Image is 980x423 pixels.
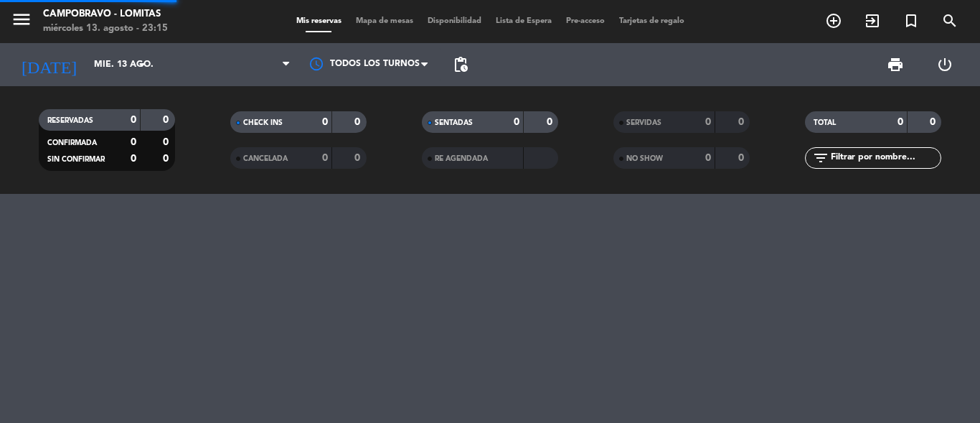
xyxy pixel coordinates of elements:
span: RE AGENDADA [435,155,488,162]
strong: 0 [514,117,519,127]
strong: 0 [322,153,328,163]
span: RESERVADAS [47,117,93,124]
i: add_circle_outline [825,12,842,29]
span: NO SHOW [626,155,663,162]
span: Mapa de mesas [349,17,420,25]
strong: 0 [163,154,171,164]
strong: 0 [897,117,903,127]
i: [DATE] [11,49,87,80]
strong: 0 [131,137,136,147]
strong: 0 [322,117,328,127]
i: search [941,12,958,29]
strong: 0 [163,115,171,125]
strong: 0 [163,137,171,147]
strong: 0 [705,153,711,163]
span: SENTADAS [435,119,473,126]
button: menu [11,9,32,35]
i: filter_list [812,149,829,167]
div: Campobravo - Lomitas [43,7,168,22]
strong: 0 [930,117,938,127]
i: power_settings_new [936,56,953,73]
strong: 0 [738,153,747,163]
span: Lista de Espera [489,17,559,25]
span: CONFIRMADA [47,139,97,147]
strong: 0 [738,117,747,127]
strong: 0 [705,117,711,127]
span: CANCELADA [243,155,288,162]
i: turned_in_not [903,12,920,29]
span: Mis reservas [289,17,349,25]
span: SIN CONFIRMAR [47,156,105,163]
span: print [887,56,904,73]
strong: 0 [354,153,363,163]
strong: 0 [547,117,555,127]
span: TOTAL [814,119,836,126]
input: Filtrar por nombre... [829,150,941,166]
div: LOG OUT [920,43,969,86]
strong: 0 [131,154,136,164]
i: arrow_drop_down [133,56,151,73]
i: exit_to_app [864,12,881,29]
span: Disponibilidad [420,17,489,25]
span: Pre-acceso [559,17,612,25]
span: pending_actions [452,56,469,73]
div: miércoles 13. agosto - 23:15 [43,22,168,36]
strong: 0 [131,115,136,125]
span: SERVIDAS [626,119,661,126]
i: menu [11,9,32,30]
span: Tarjetas de regalo [612,17,692,25]
strong: 0 [354,117,363,127]
span: CHECK INS [243,119,283,126]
